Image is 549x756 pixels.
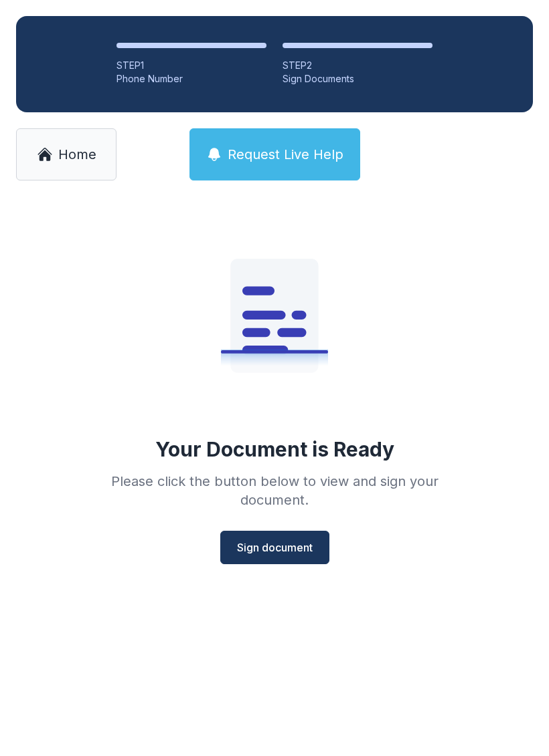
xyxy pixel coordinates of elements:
[116,59,266,72] div: STEP 1
[82,472,467,509] div: Please click the button below to view and sign your document.
[283,72,433,86] div: Sign Documents
[155,437,394,461] div: Your Document is Ready
[283,59,433,72] div: STEP 2
[228,145,343,164] span: Request Live Help
[116,72,266,86] div: Phone Number
[58,145,96,164] span: Home
[237,539,313,555] span: Sign document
